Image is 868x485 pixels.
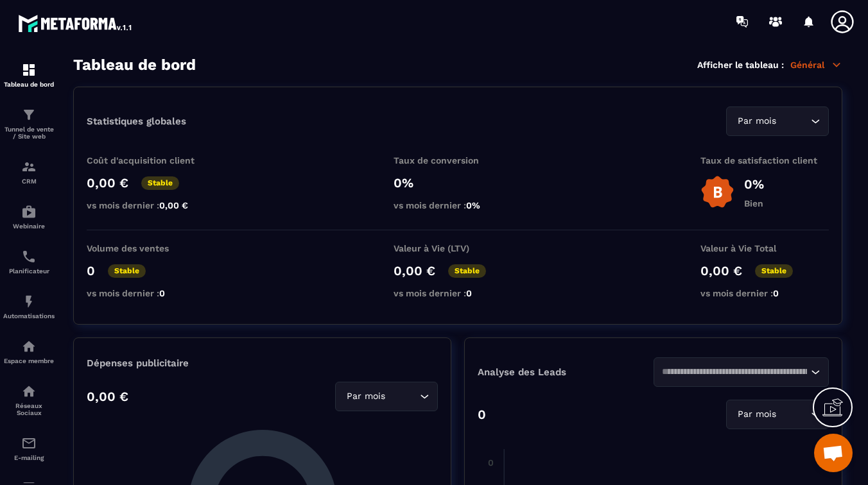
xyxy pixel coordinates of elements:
div: Search for option [726,106,829,136]
input: Search for option [779,407,808,421]
div: Search for option [654,357,829,387]
p: Réseaux Sociaux [3,402,55,416]
div: Search for option [726,400,829,429]
img: email [21,436,37,451]
tspan: 0 [488,457,494,468]
p: Statistiques globales [87,115,186,127]
a: schedulerschedulerPlanificateur [3,239,55,284]
p: Planificateur [3,268,55,275]
a: formationformationTunnel de vente / Site web [3,98,55,149]
img: scheduler [21,249,37,264]
a: formationformationTableau de bord [3,53,55,98]
p: 0 [87,263,95,278]
p: Espace membre [3,357,55,364]
a: automationsautomationsEspace membre [3,329,55,374]
p: E-mailing [3,454,55,461]
p: 0% [394,175,522,191]
p: Analyse des Leads [478,366,654,378]
p: Valeur à Vie (LTV) [394,243,522,253]
span: Par mois [343,389,388,404]
p: Automatisations [3,312,55,319]
p: Stable [755,264,793,278]
p: Général [790,59,842,71]
p: 0% [744,176,764,192]
a: emailemailE-mailing [3,426,55,471]
img: b-badge-o.b3b20ee6.svg [700,175,734,209]
img: formation [21,107,37,123]
p: Stable [448,264,486,278]
a: formationformationCRM [3,149,55,194]
p: vs mois dernier : [87,200,215,210]
p: Stable [108,264,146,278]
p: Webinaire [3,223,55,230]
p: Valeur à Vie Total [700,243,829,253]
p: vs mois dernier : [700,288,829,298]
span: Par mois [734,114,779,128]
img: formation [21,62,37,78]
input: Search for option [779,114,808,128]
input: Search for option [388,389,417,404]
p: Dépenses publicitaire [87,357,438,369]
img: social-network [21,384,37,399]
p: 0,00 € [394,263,435,278]
img: logo [18,12,134,35]
span: 0 [466,288,472,298]
span: 0 [773,288,779,298]
a: Ouvrir le chat [814,434,853,472]
p: 0,00 € [87,175,128,191]
p: Stable [141,176,179,190]
span: 0 [159,288,165,298]
p: Tunnel de vente / Site web [3,126,55,140]
span: Par mois [734,407,779,421]
div: Search for option [335,382,438,411]
img: formation [21,159,37,174]
a: automationsautomationsAutomatisations [3,284,55,329]
p: 0,00 € [700,263,742,278]
img: automations [21,204,37,219]
p: Volume des ventes [87,243,215,253]
p: Taux de satisfaction client [700,155,829,166]
h3: Tableau de bord [73,56,196,74]
img: automations [21,339,37,354]
a: automationsautomationsWebinaire [3,194,55,239]
span: 0% [466,200,480,210]
input: Search for option [662,365,808,379]
span: 0,00 € [159,200,188,210]
p: Tableau de bord [3,81,55,88]
img: automations [21,294,37,309]
p: 0,00 € [87,389,128,404]
p: vs mois dernier : [394,288,522,298]
p: CRM [3,178,55,185]
p: Taux de conversion [394,155,522,166]
p: vs mois dernier : [87,288,215,298]
p: Bien [744,198,764,208]
a: social-networksocial-networkRéseaux Sociaux [3,374,55,426]
p: Afficher le tableau : [697,60,784,70]
p: 0 [478,407,486,422]
p: Coût d'acquisition client [87,155,215,166]
p: vs mois dernier : [394,200,522,210]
